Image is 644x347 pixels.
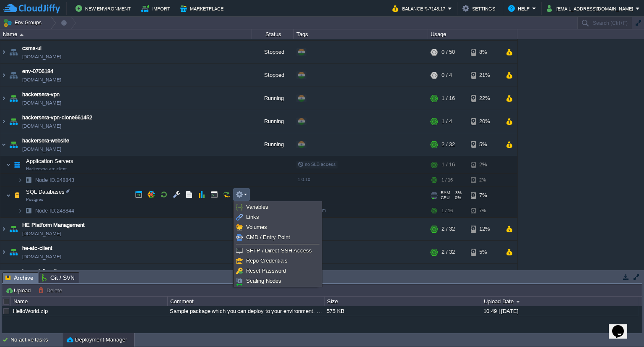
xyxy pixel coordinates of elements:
[441,173,453,187] div: 1 / 16
[8,41,19,63] img: AMDAwAAAACH5BAEAAAAALAAAAAABAAEAAAICRAEAOw==
[252,41,294,63] div: Stopped
[441,195,449,200] span: CPU
[235,233,321,242] a: CMD / Entry Point
[441,87,455,110] div: 1 / 16
[25,189,66,195] a: SQL DatabasesPostgres
[441,64,452,87] div: 0 / 4
[22,90,60,99] a: hackersera-vpn
[453,190,462,195] span: 3%
[8,87,19,110] img: AMDAwAAAACH5BAEAAAAALAAAAAABAAEAAAICRAEAOw==
[471,241,498,263] div: 5%
[0,87,7,110] img: AMDAwAAAACH5BAEAAAAALAAAAAABAAEAAAICRAEAOw==
[462,3,498,13] button: Settings
[453,195,461,200] span: 0%
[441,190,450,195] span: RAM
[5,287,33,294] button: Upload
[34,207,75,214] span: 248844
[246,214,259,220] span: Links
[246,204,268,210] span: Variables
[246,258,288,264] span: Repo Credentials
[482,297,638,306] div: Upload Date
[441,156,455,173] div: 1 / 16
[8,133,19,156] img: AMDAwAAAACH5BAEAAAAALAAAAAABAAEAAAICRAEAOw==
[42,273,75,283] span: Git / SVN
[441,41,455,63] div: 0 / 50
[235,266,321,276] a: Reset Password
[23,204,34,217] img: AMDAwAAAACH5BAEAAAAALAAAAAABAAEAAAICRAEAOw==
[22,67,53,76] a: env-0706184
[3,17,44,29] button: Env Groups
[235,276,321,286] a: Scaling Nodes
[1,29,252,39] div: Name
[325,306,480,316] div: 575 KB
[22,44,42,53] a: csms-ui
[22,267,58,276] a: he-exploiter-db
[8,64,19,87] img: AMDAwAAAACH5BAEAAAAALAAAAAABAAEAAAICRAEAOw==
[11,187,23,204] img: AMDAwAAAACH5BAEAAAAALAAAAAABAAEAAAICRAEAOw==
[0,133,7,156] img: AMDAwAAAACH5BAEAAAAALAAAAAABAAEAAAICRAEAOw==
[0,218,7,240] img: AMDAwAAAACH5BAEAAAAALAAAAAABAAEAAAICRAEAOw==
[180,3,226,13] button: Marketplace
[22,221,85,229] a: HE Platform Management
[246,234,290,240] span: CMD / Entry Point
[441,241,455,263] div: 2 / 32
[0,241,7,263] img: AMDAwAAAACH5BAEAAAAALAAAAAABAAEAAAICRAEAOw==
[428,29,517,39] div: Usage
[20,34,23,36] img: AMDAwAAAACH5BAEAAAAALAAAAAABAAEAAAICRAEAOw==
[26,166,67,171] span: Hackersera-atc-client
[34,207,75,214] a: Node ID:248844
[22,252,61,261] a: [DOMAIN_NAME]
[0,110,7,133] img: AMDAwAAAACH5BAEAAAAALAAAAAABAAEAAAICRAEAOw==
[11,297,167,306] div: Name
[75,3,133,13] button: New Environment
[471,64,498,87] div: 21%
[235,246,321,255] a: SFTP / Direct SSH Access
[0,264,7,287] img: AMDAwAAAACH5BAEAAAAALAAAAAABAAEAAAICRAEAOw==
[235,256,321,266] a: Repo Credentials
[35,177,57,183] span: Node ID:
[22,137,69,145] a: hackersera-website
[471,173,498,187] div: 2%
[609,313,636,339] iframe: chat widget
[8,218,19,240] img: AMDAwAAAACH5BAEAAAAALAAAAAABAAEAAAICRAEAOw==
[471,110,498,133] div: 20%
[392,3,448,13] button: Balance ₹-7148.17
[0,41,7,63] img: AMDAwAAAACH5BAEAAAAALAAAAAABAAEAAAICRAEAOw==
[3,3,60,14] img: CloudJiffy
[35,208,57,214] span: Node ID:
[471,133,498,156] div: 5%
[67,336,127,344] button: Deployment Manager
[471,187,498,204] div: 7%
[235,202,321,212] a: Variables
[246,268,286,274] span: Reset Password
[38,287,65,294] button: Delete
[294,29,428,39] div: Tags
[246,278,281,284] span: Scaling Nodes
[471,156,498,173] div: 2%
[441,264,455,287] div: 1 / 32
[5,273,34,283] span: Archive
[22,244,52,252] a: he-atc-client
[22,113,92,122] a: hackersera-vpn-clone661452
[18,173,23,187] img: AMDAwAAAACH5BAEAAAAALAAAAAABAAEAAAICRAEAOw==
[34,176,75,184] a: Node ID:248843
[18,204,23,217] img: AMDAwAAAACH5BAEAAAAALAAAAAABAAEAAAICRAEAOw==
[441,204,453,217] div: 1 / 16
[252,64,294,87] div: Stopped
[298,162,336,167] span: no SLB access
[13,308,48,314] a: HelloWorld.zip
[25,158,75,165] span: Application Servers
[22,122,61,130] span: [DOMAIN_NAME]
[325,297,481,306] div: Size
[471,204,498,217] div: 7%
[22,76,61,84] span: [DOMAIN_NAME]
[471,264,498,287] div: 13%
